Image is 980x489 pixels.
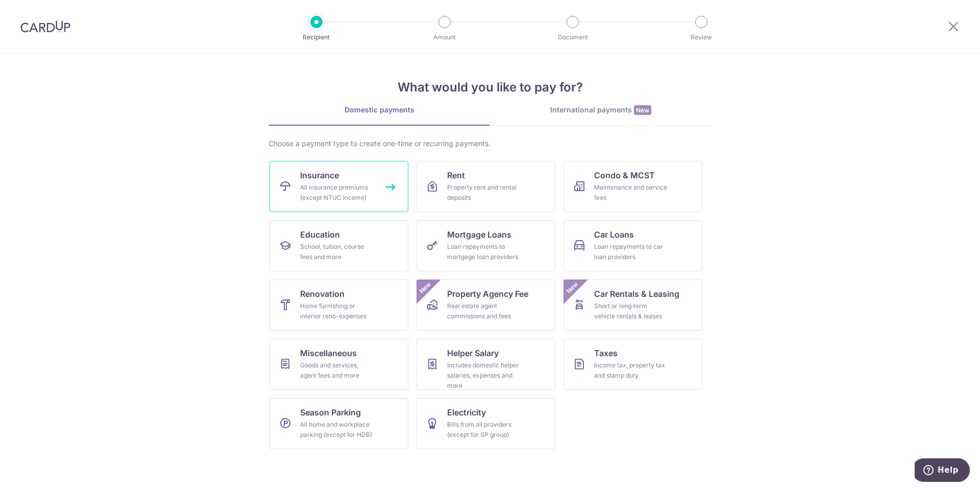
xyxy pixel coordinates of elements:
span: Property Agency Fee [447,288,528,300]
a: Helper SalaryIncludes domestic helper salaries, expenses and more [416,339,555,390]
span: Education [300,228,340,241]
span: Condo & MCST [594,169,655,181]
div: Bills from all providers (except for SP group) [447,420,521,440]
span: Rent [447,169,465,181]
span: Taxes [594,347,618,359]
span: Car Rentals & Leasing [594,288,679,300]
span: New [417,280,434,296]
div: Choose a payment type to create one-time or recurring payments. [268,138,712,149]
a: Car Rentals & LeasingShort or long‑term vehicle rentals & leasesNew [563,280,702,331]
div: Real estate agent commissions and fees [447,301,521,321]
div: Loan repayments to car loan providers [594,242,668,262]
span: Mortgage Loans [447,228,511,241]
div: Home furnishing or interior reno-expenses [300,301,374,321]
a: EducationSchool, tuition, course fees and more [269,220,408,271]
div: Includes domestic helper salaries, expenses and more [447,360,521,391]
p: Amount [407,32,482,42]
p: Recipient [279,32,354,42]
div: Goods and services, agent fees and more [300,360,374,381]
span: Miscellaneous [300,347,357,359]
a: TaxesIncome tax, property tax and stamp duty [563,339,702,390]
div: All home and workplace parking (except for HDB) [300,420,374,440]
div: Income tax, property tax and stamp duty [594,360,668,381]
span: Insurance [300,169,339,181]
span: New [634,105,651,115]
iframe: Opens a widget where you can find more information [915,458,970,484]
span: Renovation [300,288,345,300]
div: Domestic payments [268,105,490,115]
div: Loan repayments to mortgage loan providers [447,242,521,262]
div: Short or long‑term vehicle rentals & leases [594,301,668,321]
div: Property rent and rental deposits [447,182,521,203]
a: Property Agency FeeReal estate agent commissions and feesNew [416,280,555,331]
a: ElectricityBills from all providers (except for SP group) [416,398,555,449]
a: InsuranceAll insurance premiums (except NTUC Income) [269,161,408,212]
a: MiscellaneousGoods and services, agent fees and more [269,339,408,390]
h4: What would you like to pay for? [268,78,712,97]
p: Document [535,32,610,42]
a: Car LoansLoan repayments to car loan providers [563,220,702,271]
a: Condo & MCSTMaintenance and service fees [563,161,702,212]
span: Electricity [447,406,486,418]
span: Car Loans [594,228,634,241]
a: RenovationHome furnishing or interior reno-expenses [269,280,408,331]
a: Season ParkingAll home and workplace parking (except for HDB) [269,398,408,449]
span: Help [23,7,44,16]
span: New [564,280,581,296]
a: Mortgage LoansLoan repayments to mortgage loan providers [416,220,555,271]
div: All insurance premiums (except NTUC Income) [300,182,374,203]
div: School, tuition, course fees and more [300,242,374,262]
span: Helper Salary [447,347,499,359]
div: Maintenance and service fees [594,182,668,203]
span: Season Parking [300,406,361,418]
p: Review [664,32,739,42]
div: International payments [490,105,712,115]
img: CardUp [20,20,70,33]
a: RentProperty rent and rental deposits [416,161,555,212]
